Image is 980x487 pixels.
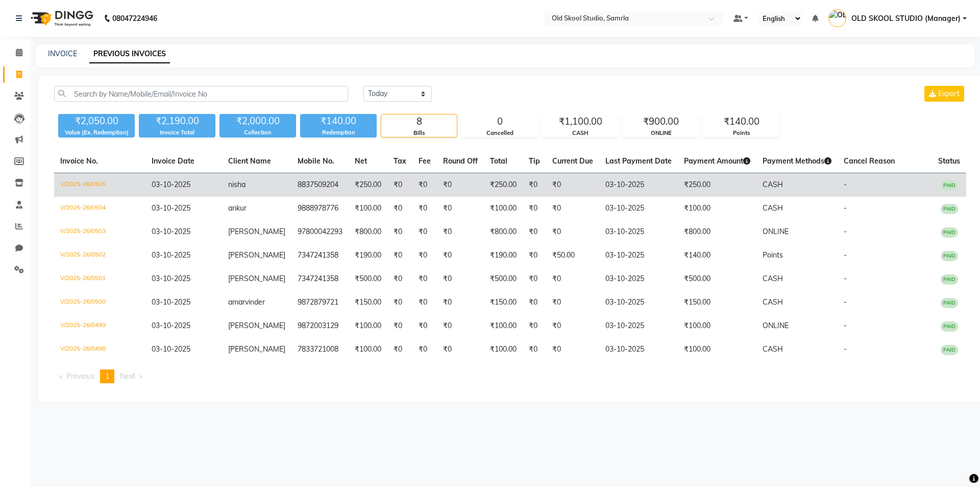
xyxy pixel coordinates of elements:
[599,291,678,314] td: 03-10-2025
[381,114,457,129] div: 8
[349,267,387,291] td: ₹500.00
[387,220,412,244] td: ₹0
[291,197,349,220] td: 9888978776
[54,267,145,291] td: V/2025-26/0501
[139,128,215,137] div: Invoice Total
[120,372,135,381] span: Next
[844,344,847,354] span: -
[523,338,546,361] td: ₹0
[844,321,847,330] span: -
[300,128,377,137] div: Redemption
[437,338,484,361] td: ₹0
[54,197,145,220] td: V/2025-26/0504
[844,180,847,189] span: -
[291,291,349,314] td: 9872879721
[387,338,412,361] td: ₹0
[54,244,145,267] td: V/2025-26/0502
[844,250,847,260] span: -
[387,291,412,314] td: ₹0
[412,173,437,197] td: ₹0
[484,338,523,361] td: ₹100.00
[678,291,756,314] td: ₹150.00
[291,338,349,361] td: 7833721008
[763,156,831,166] span: Payment Methods
[66,372,94,381] span: Previous
[684,156,750,166] span: Payment Amount
[924,86,964,102] button: Export
[704,114,779,129] div: ₹140.00
[938,156,960,166] span: Status
[228,250,285,260] span: [PERSON_NAME]
[763,321,789,330] span: ONLINE
[54,338,145,361] td: V/2025-26/0498
[349,173,387,197] td: ₹250.00
[152,297,190,307] span: 03-10-2025
[54,220,145,244] td: V/2025-26/0503
[462,114,537,129] div: 0
[941,227,958,238] span: PAID
[58,128,135,137] div: Value (Ex. Redemption)
[552,156,593,166] span: Current Due
[546,244,599,267] td: ₹50.00
[412,338,437,361] td: ₹0
[941,204,958,214] span: PAID
[623,114,699,129] div: ₹900.00
[543,114,618,129] div: ₹1,100.00
[546,267,599,291] td: ₹0
[349,338,387,361] td: ₹100.00
[763,250,783,260] span: Points
[941,345,958,355] span: PAID
[443,156,478,166] span: Round Off
[228,297,265,307] span: amarvinder
[484,267,523,291] td: ₹500.00
[678,197,756,220] td: ₹100.00
[763,297,783,307] span: CASH
[599,338,678,361] td: 03-10-2025
[152,156,194,166] span: Invoice Date
[763,180,783,189] span: CASH
[349,244,387,267] td: ₹190.00
[219,128,296,137] div: Collection
[763,227,789,236] span: ONLINE
[105,372,109,381] span: 1
[529,156,540,166] span: Tip
[844,156,895,166] span: Cancel Reason
[763,344,783,354] span: CASH
[298,156,334,166] span: Mobile No.
[546,314,599,338] td: ₹0
[291,244,349,267] td: 7347241358
[89,45,170,63] a: PREVIOUS INVOICES
[300,114,377,128] div: ₹140.00
[678,244,756,267] td: ₹140.00
[394,156,406,166] span: Tax
[828,9,846,27] img: OLD SKOOL STUDIO (Manager)
[139,114,215,128] div: ₹2,190.00
[462,129,537,137] div: Cancelled
[523,267,546,291] td: ₹0
[523,220,546,244] td: ₹0
[355,156,367,166] span: Net
[437,197,484,220] td: ₹0
[484,197,523,220] td: ₹100.00
[484,291,523,314] td: ₹150.00
[58,114,135,128] div: ₹2,050.00
[387,197,412,220] td: ₹0
[543,129,618,137] div: CASH
[623,129,699,137] div: ONLINE
[523,314,546,338] td: ₹0
[844,227,847,236] span: -
[412,291,437,314] td: ₹0
[678,220,756,244] td: ₹800.00
[291,314,349,338] td: 9872003129
[678,267,756,291] td: ₹500.00
[851,13,961,24] span: OLD SKOOL STUDIO (Manager)
[546,197,599,220] td: ₹0
[54,314,145,338] td: V/2025-26/0499
[484,244,523,267] td: ₹190.00
[484,314,523,338] td: ₹100.00
[546,291,599,314] td: ₹0
[152,180,190,189] span: 03-10-2025
[349,314,387,338] td: ₹100.00
[54,173,145,197] td: V/2025-26/0505
[60,156,98,166] span: Invoice No.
